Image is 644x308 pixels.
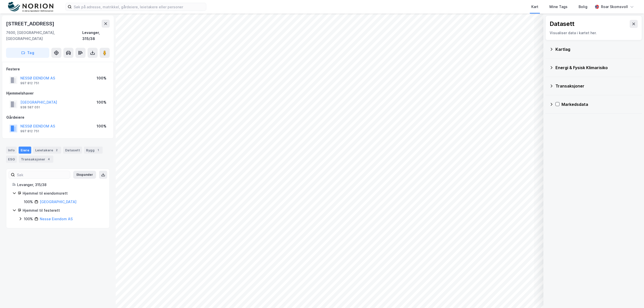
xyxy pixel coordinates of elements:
[6,20,55,28] div: [STREET_ADDRESS]
[19,156,53,163] div: Transaksjoner
[97,75,106,81] div: 100%
[619,284,644,308] iframe: Chat Widget
[6,90,109,96] div: Hjemmelshaver
[84,147,103,154] div: Bygg
[46,157,51,162] div: 4
[82,30,110,42] div: Levanger, 315/38
[24,216,33,222] div: 100%
[6,66,109,72] div: Festere
[24,199,33,205] div: 100%
[555,83,638,89] div: Transaksjoner
[6,30,82,42] div: 7600, [GEOGRAPHIC_DATA], [GEOGRAPHIC_DATA]
[17,182,103,188] div: Levanger, 315/38
[550,30,638,36] div: Visualiser data i kartet her.
[6,156,17,163] div: ESG
[549,4,568,10] div: Mine Tags
[63,147,82,154] div: Datasett
[23,207,103,213] div: Hjemmel til festerett
[601,4,628,10] div: Roar Skomsvoll
[97,123,106,129] div: 100%
[531,4,538,10] div: Kart
[6,147,17,154] div: Info
[561,101,638,107] div: Markedsdata
[6,114,109,120] div: Gårdeiere
[54,148,59,153] div: 2
[15,171,70,179] input: Søk
[555,46,638,52] div: Kartlag
[73,171,96,179] button: Ekspander
[23,190,103,196] div: Hjemmel til eiendomsrett
[40,200,76,204] a: [GEOGRAPHIC_DATA]
[550,20,575,28] div: Datasett
[555,65,638,71] div: Energi & Fysisk Klimarisiko
[579,4,587,10] div: Bolig
[40,217,73,221] a: Nessø Eiendom AS
[8,2,53,12] img: norion-logo.80e7a08dc31c2e691866.png
[20,105,40,109] div: 938 587 051
[97,99,106,105] div: 100%
[72,3,206,11] input: Søk på adresse, matrikkel, gårdeiere, leietakere eller personer
[6,48,49,58] button: Tag
[20,129,39,133] div: 997 812 751
[96,148,101,153] div: 1
[33,147,61,154] div: Leietakere
[20,81,39,85] div: 997 812 751
[19,147,31,154] div: Eiere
